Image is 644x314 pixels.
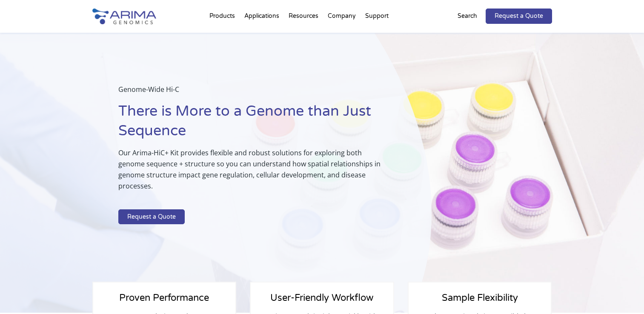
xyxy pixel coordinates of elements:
[119,292,209,303] span: Proven Performance
[486,9,552,24] a: Request a Quote
[118,102,389,147] h1: There is More to a Genome than Just Sequence
[92,9,156,24] img: Arima-Genomics-logo
[118,209,185,225] a: Request a Quote
[118,147,389,198] p: Our Arima-HiC+ Kit provides flexible and robust solutions for exploring both genome sequence + st...
[442,292,518,303] span: Sample Flexibility
[270,292,373,303] span: User-Friendly Workflow
[458,11,477,22] p: Search
[118,84,389,102] p: Genome-Wide Hi-C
